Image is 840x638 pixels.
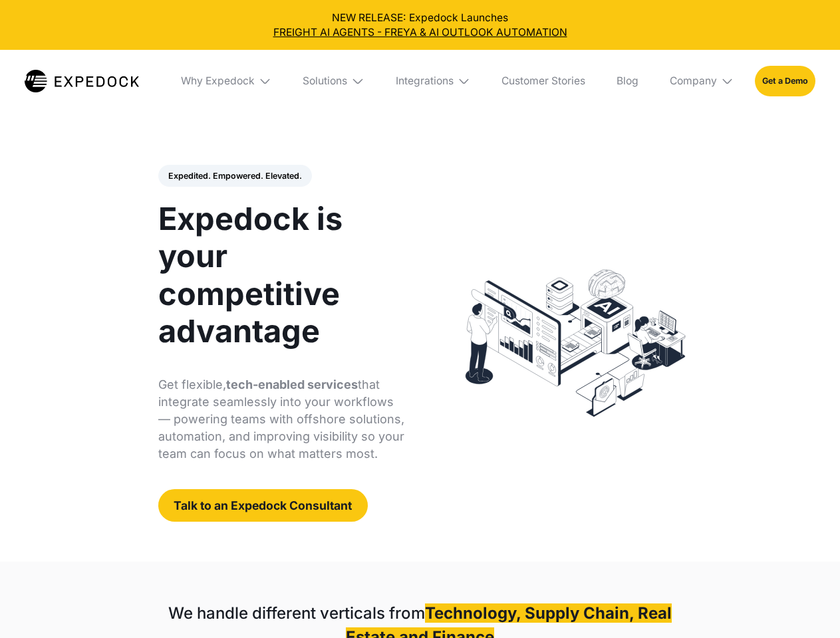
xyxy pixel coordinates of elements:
div: Solutions [293,50,375,112]
a: FREIGHT AI AGENTS - FREYA & AI OUTLOOK AUTOMATION [11,25,830,40]
strong: We handle different verticals from [168,603,425,623]
p: Get flexible, that integrate seamlessly into your workflows — powering teams with offshore soluti... [158,376,405,463]
div: Company [670,74,717,88]
div: NEW RELEASE: Expedock Launches [11,11,830,40]
div: Why Expedock [181,74,255,88]
div: Solutions [303,74,347,88]
h1: Expedock is your competitive advantage [158,200,405,350]
div: Integrations [385,50,481,112]
strong: tech-enabled services [226,377,358,391]
div: Why Expedock [170,50,282,112]
a: Blog [606,50,648,112]
div: Company [659,50,744,112]
a: Customer Stories [491,50,595,112]
a: Talk to an Expedock Consultant [158,489,368,522]
div: Integrations [396,74,454,88]
a: Get a Demo [755,66,815,96]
